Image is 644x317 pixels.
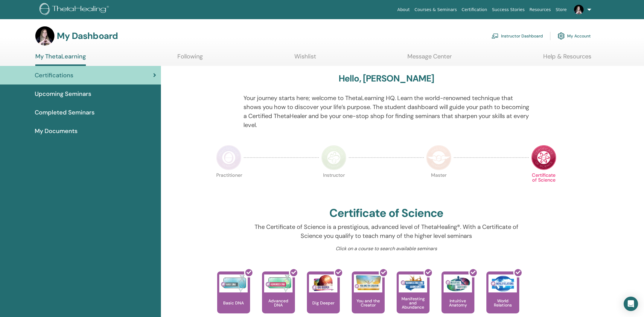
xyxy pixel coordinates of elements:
p: Master [426,173,451,198]
span: My Documents [35,126,77,135]
h2: Certificate of Science [329,206,444,220]
img: chalkboard-teacher.svg [491,33,499,39]
img: You and the Creator [354,274,382,291]
a: Resources [527,4,553,15]
a: My ThetaLearning [35,53,86,66]
a: Wishlist [294,53,316,64]
img: default.jpg [35,26,54,46]
p: Certificate of Science [531,173,556,198]
img: Basic DNA [219,274,248,292]
img: Advanced DNA [264,274,293,292]
img: cog.svg [558,31,565,41]
a: Following [177,53,203,64]
img: Master [426,145,451,170]
p: Intuitive Anatomy [441,299,474,307]
img: Practitioner [216,145,241,170]
img: World Relations [488,274,517,292]
p: Practitioner [216,173,241,198]
p: Manifesting and Abundance [397,297,430,309]
a: Instructor Dashboard [491,29,543,43]
a: Message Center [407,53,452,64]
img: Certificate of Science [531,145,556,170]
h3: My Dashboard [57,31,118,41]
div: Open Intercom Messenger [624,297,638,311]
a: My Account [558,29,591,43]
img: logo.png [39,3,111,16]
a: Help & Resources [543,53,591,64]
a: About [395,4,412,15]
a: Store [553,4,569,15]
p: Advanced DNA [262,299,295,307]
img: Manifesting and Abundance [399,274,427,292]
h3: Hello, [PERSON_NAME] [339,73,434,84]
span: Upcoming Seminars [35,89,91,98]
span: Certifications [35,71,73,80]
a: Courses & Seminars [412,4,459,15]
p: Instructor [321,173,346,198]
a: Success Stories [490,4,527,15]
p: Click on a course to search available seminars [243,245,529,252]
img: Intuitive Anatomy [444,274,472,292]
p: The Certificate of Science is a prestigious, advanced level of ThetaHealing®. With a Certificate ... [243,222,529,240]
a: Certification [459,4,489,15]
p: Dig Deeper [310,301,337,305]
span: Completed Seminars [35,108,95,117]
p: World Relations [486,299,519,307]
img: Dig Deeper [309,274,337,292]
img: default.jpg [574,5,584,14]
p: Your journey starts here; welcome to ThetaLearning HQ. Learn the world-renowned technique that sh... [243,93,529,129]
img: Instructor [321,145,346,170]
p: You and the Creator [352,299,385,307]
